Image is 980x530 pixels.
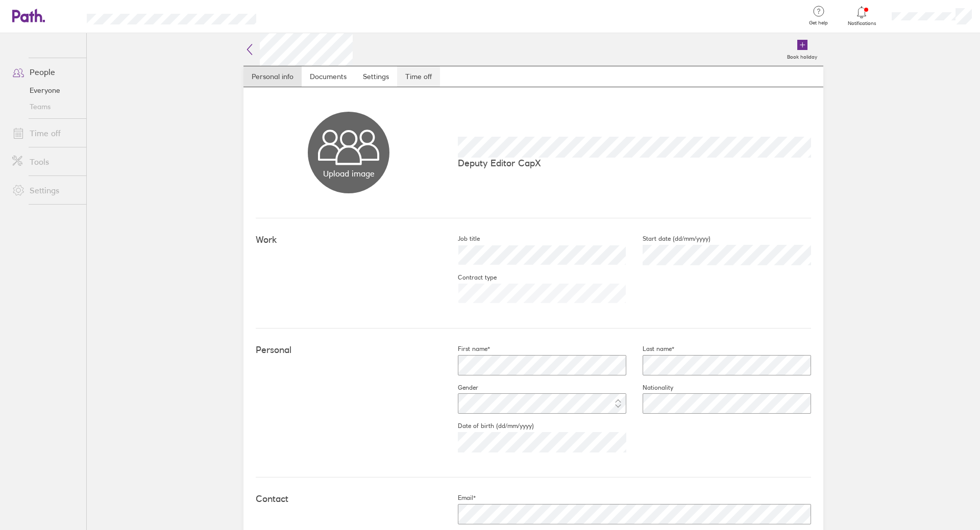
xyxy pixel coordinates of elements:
h4: Personal [256,345,442,356]
a: Time off [4,123,86,143]
label: Start date (dd/mm/yyyy) [626,235,710,243]
label: Job title [442,235,480,243]
a: Settings [355,66,397,87]
label: Book holiday [781,51,823,60]
a: Documents [302,66,355,87]
span: Get help [802,20,835,26]
a: Tools [4,152,86,172]
h4: Work [256,235,442,245]
label: Nationality [626,384,673,392]
a: People [4,62,86,82]
label: First name* [442,345,490,353]
label: Email* [442,494,476,502]
a: Personal info [243,66,302,87]
a: Book holiday [781,33,823,66]
a: Time off [397,66,440,87]
label: Last name* [626,345,674,353]
label: Gender [442,384,478,392]
h4: Contact [256,494,442,504]
p: Deputy Editor CapX [458,158,811,168]
span: Notifications [845,20,878,27]
a: Notifications [845,5,878,27]
a: Everyone [4,82,86,98]
a: Teams [4,98,86,115]
a: Settings [4,180,86,200]
label: Date of birth (dd/mm/yyyy) [442,422,534,430]
label: Contract type [442,273,497,282]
